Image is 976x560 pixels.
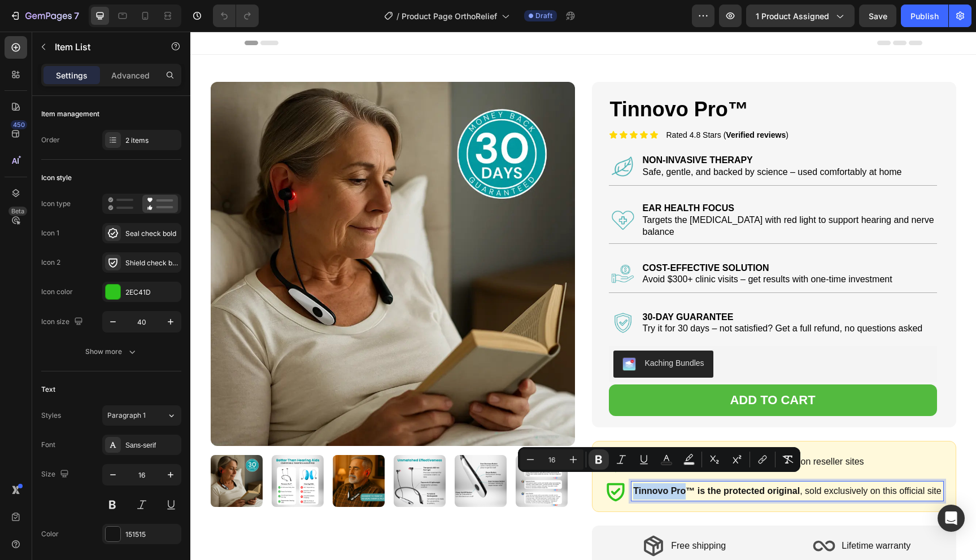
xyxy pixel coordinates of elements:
[910,10,939,22] div: Publish
[901,5,948,27] button: Publish
[125,258,178,268] div: Shield check bold
[402,10,497,22] span: Product Page OrthoRelief
[419,121,447,149] img: Alt Image
[746,5,855,27] button: 1 product assigned
[419,64,747,93] h1: Tinnovo Pro™
[41,135,60,145] div: Order
[419,277,447,305] img: Alt Image
[423,319,523,346] button: Kaching Bundles
[125,229,178,239] div: Seal check bold
[859,5,896,27] button: Save
[443,425,525,435] strong: Only available here
[125,530,178,540] div: 151515
[419,353,747,384] button: Add to cart
[41,440,55,450] div: Font
[213,5,259,27] div: Undo/Redo
[125,135,178,146] div: 2 items
[41,287,73,297] div: Icon color
[535,11,552,21] span: Draft
[535,99,595,108] strong: Verified reviews
[651,506,720,523] p: Lifetime warranty
[125,287,178,297] div: 2EC41D
[452,281,543,290] strong: 30-DAY GUARANTEE
[396,10,399,22] span: /
[41,529,59,539] div: Color
[41,342,181,362] button: Show more
[11,120,27,129] div: 450
[455,326,514,338] div: Kaching Bundles
[41,257,60,268] div: Icon 2
[419,174,447,203] img: Alt Image
[452,124,563,133] strong: NON-INVASIVE THERAPY
[452,135,712,145] span: Safe, gentle, and backed by science – used comfortably at home
[41,314,85,330] div: Icon size
[41,467,71,482] div: Size
[102,405,181,426] button: Paragraph 1
[452,183,744,205] span: Targets the [MEDICAL_DATA] with red light to support hearing and nerve balance
[869,11,887,21] span: Save
[443,454,609,464] strong: Tinnovo Pro™ is the protected original
[443,452,751,468] p: , sold exclusively on this official site
[125,440,178,450] div: Sans-serif
[443,422,751,439] p: — avoid counterfeits on reseller sites
[41,109,99,119] div: Item management
[55,40,151,54] p: Item List
[41,228,59,238] div: Icon 1
[441,450,752,470] div: Rich Text Editor. Editing area: main
[107,410,146,421] span: Paragraph 1
[8,207,27,216] div: Beta
[111,69,150,81] p: Advanced
[539,357,625,380] div: Add to cart
[56,69,88,81] p: Settings
[41,199,71,209] div: Icon type
[419,228,447,256] img: Alt Image
[5,5,84,27] button: 7
[452,231,579,241] strong: COST-EFFECTIVE SOLUTION
[441,421,752,440] div: Rich Text Editor. Editing area: main
[85,346,138,357] div: Show more
[74,9,79,23] p: 7
[938,505,965,532] div: Open Intercom Messenger
[481,506,535,523] p: Free shipping
[452,172,544,181] strong: EAR HEALTH FOCUS
[476,98,598,108] p: Rated 4.8 Stars ( )
[41,384,55,395] div: Text
[190,32,976,560] iframe: Design area
[432,326,446,339] img: KachingBundles.png
[756,10,829,22] span: 1 product assigned
[452,243,702,252] span: Avoid $300+ clinic visits – get results with one-time investment
[41,173,72,183] div: Icon style
[518,447,800,472] div: Editor contextual toolbar
[452,292,733,301] span: Try it for 30 days – not satisfied? Get a full refund, no questions asked
[41,410,61,421] div: Styles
